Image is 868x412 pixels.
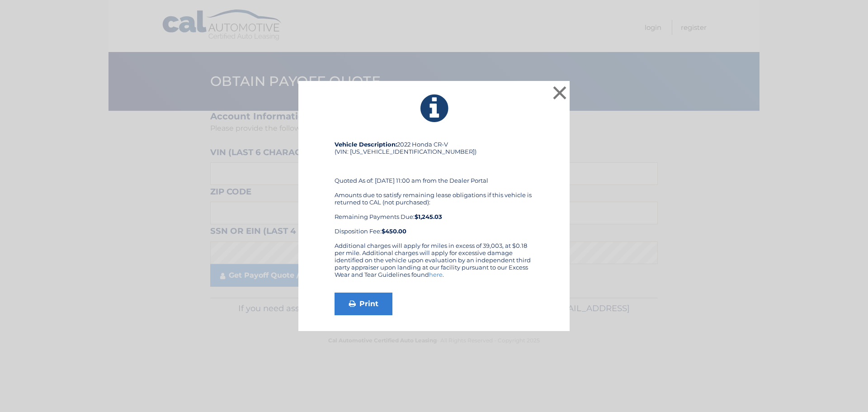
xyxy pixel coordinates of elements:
a: Print [335,293,392,315]
strong: $450.00 [382,227,406,235]
div: Amounts due to satisfy remaining lease obligations if this vehicle is returned to CAL (not purcha... [335,191,533,235]
div: 2022 Honda CR-V (VIN: [US_VEHICLE_IDENTIFICATION_NUMBER]) Quoted As of: [DATE] 11:00 am from the ... [335,141,533,242]
button: × [551,84,569,102]
div: Additional charges will apply for miles in excess of 39,003, at $0.18 per mile. Additional charge... [335,242,533,285]
b: $1,245.03 [415,213,442,220]
strong: Vehicle Description: [335,141,397,148]
a: here [429,271,443,278]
